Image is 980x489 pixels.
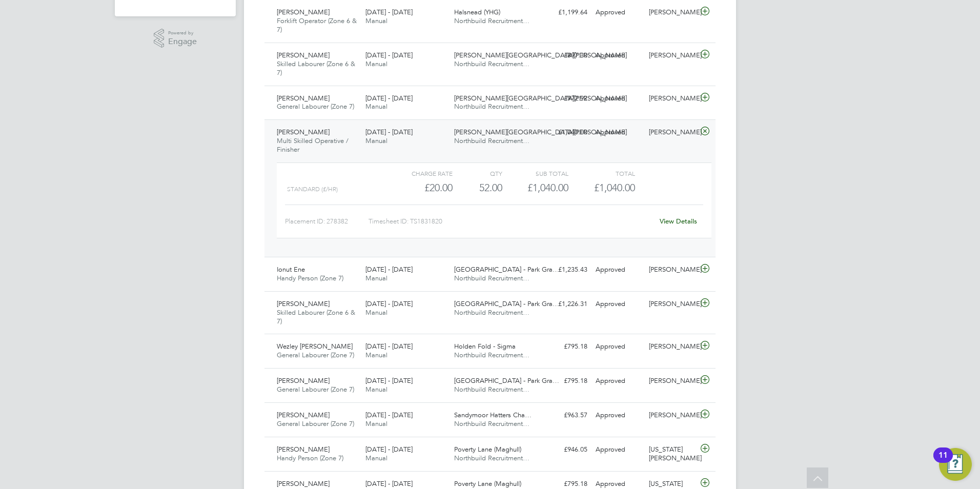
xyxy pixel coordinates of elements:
[454,51,627,59] span: [PERSON_NAME][GEOGRAPHIC_DATA][PERSON_NAME]
[594,181,635,194] span: £1,040.00
[454,128,627,136] span: [PERSON_NAME][GEOGRAPHIC_DATA][PERSON_NAME]
[277,94,330,103] span: [PERSON_NAME]
[369,213,653,230] div: Timesheet ID: TS1831820
[645,296,698,313] div: [PERSON_NAME]
[365,454,387,462] span: Manual
[365,136,387,145] span: Manual
[365,299,413,308] span: [DATE] - [DATE]
[277,411,330,419] span: [PERSON_NAME]
[645,4,698,21] div: [PERSON_NAME]
[591,124,645,141] div: Approved
[454,308,529,317] span: Northbuild Recruitment…
[660,217,697,226] a: View Details
[645,261,698,278] div: [PERSON_NAME]
[365,385,387,394] span: Manual
[454,385,529,394] span: Northbuild Recruitment…
[277,265,305,274] span: Ionut Ene
[454,479,521,488] span: Poverty Lane (Maghull)
[454,59,529,68] span: Northbuild Recruitment…
[365,342,413,351] span: [DATE] - [DATE]
[277,479,330,488] span: [PERSON_NAME]
[386,167,453,179] div: Charge rate
[538,296,591,313] div: £1,226.31
[277,351,354,359] span: General Labourer (Zone 7)
[277,8,330,16] span: [PERSON_NAME]
[365,94,413,103] span: [DATE] - [DATE]
[277,385,354,394] span: General Labourer (Zone 7)
[365,274,387,282] span: Manual
[386,179,453,196] div: £20.00
[454,342,516,351] span: Holden Fold - Sigma
[287,186,338,193] span: Standard (£/HR)
[365,128,413,136] span: [DATE] - [DATE]
[365,411,413,419] span: [DATE] - [DATE]
[277,59,355,77] span: Skilled Labourer (Zone 6 & 7)
[591,441,645,458] div: Approved
[454,445,521,454] span: Poverty Lane (Maghull)
[591,261,645,278] div: Approved
[277,419,354,428] span: General Labourer (Zone 7)
[365,8,413,16] span: [DATE] - [DATE]
[645,90,698,107] div: [PERSON_NAME]
[538,261,591,278] div: £1,235.43
[277,454,343,462] span: Handy Person (Zone 7)
[454,274,529,282] span: Northbuild Recruitment…
[538,47,591,64] div: £897.30
[645,441,698,467] div: [US_STATE][PERSON_NAME]
[454,136,529,145] span: Northbuild Recruitment…
[365,376,413,385] span: [DATE] - [DATE]
[645,47,698,64] div: [PERSON_NAME]
[277,102,354,111] span: General Labourer (Zone 7)
[277,342,353,351] span: Wezley [PERSON_NAME]
[502,179,568,196] div: £1,040.00
[453,167,502,179] div: QTY
[454,8,500,16] span: Halsnead (YHG)
[939,448,972,481] button: Open Resource Center, 11 new notifications
[365,51,413,59] span: [DATE] - [DATE]
[645,338,698,355] div: [PERSON_NAME]
[365,102,387,111] span: Manual
[454,16,529,25] span: Northbuild Recruitment…
[277,308,355,325] span: Skilled Labourer (Zone 6 & 7)
[938,455,948,468] div: 11
[591,90,645,107] div: Approved
[453,179,502,196] div: 52.00
[591,373,645,390] div: Approved
[285,213,369,230] div: Placement ID: 278382
[591,47,645,64] div: Approved
[277,445,330,454] span: [PERSON_NAME]
[454,94,627,103] span: [PERSON_NAME][GEOGRAPHIC_DATA][PERSON_NAME]
[277,274,343,282] span: Handy Person (Zone 7)
[454,419,529,428] span: Northbuild Recruitment…
[154,29,197,48] a: Powered byEngage
[645,124,698,141] div: [PERSON_NAME]
[168,29,197,37] span: Powered by
[454,351,529,359] span: Northbuild Recruitment…
[277,299,330,308] span: [PERSON_NAME]
[454,376,559,385] span: [GEOGRAPHIC_DATA] - Park Gra…
[591,4,645,21] div: Approved
[538,4,591,21] div: £1,199.64
[454,299,559,308] span: [GEOGRAPHIC_DATA] - Park Gra…
[645,407,698,424] div: [PERSON_NAME]
[454,102,529,111] span: Northbuild Recruitment…
[365,445,413,454] span: [DATE] - [DATE]
[538,407,591,424] div: £963.57
[277,16,357,34] span: Forklift Operator (Zone 6 & 7)
[168,37,197,46] span: Engage
[454,411,532,419] span: Sandymoor Hatters Cha…
[538,338,591,355] div: £795.18
[277,51,330,59] span: [PERSON_NAME]
[277,128,330,136] span: [PERSON_NAME]
[568,167,635,179] div: Total
[277,376,330,385] span: [PERSON_NAME]
[365,265,413,274] span: [DATE] - [DATE]
[591,338,645,355] div: Approved
[365,479,413,488] span: [DATE] - [DATE]
[365,308,387,317] span: Manual
[365,419,387,428] span: Manual
[365,59,387,68] span: Manual
[365,16,387,25] span: Manual
[645,373,698,390] div: [PERSON_NAME]
[277,136,349,154] span: Multi Skilled Operative / Finisher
